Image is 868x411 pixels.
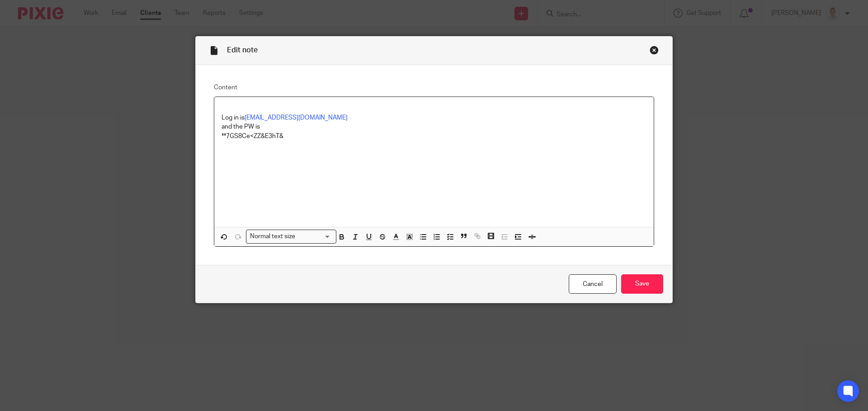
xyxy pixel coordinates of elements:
[621,274,663,294] input: Save
[569,274,617,294] a: Cancel
[222,132,646,141] p: **7GS8Ce<ZZ&E3hT&
[222,113,646,122] p: Log in is
[245,115,348,121] a: [EMAIL_ADDRESS][DOMAIN_NAME]
[246,230,336,244] div: Search for option
[650,46,659,55] div: Close this dialog window
[227,46,258,54] span: Edit note
[222,122,646,131] p: and the PW is
[214,83,654,92] label: Content
[298,232,331,241] input: Search for option
[248,232,297,241] span: Normal text size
